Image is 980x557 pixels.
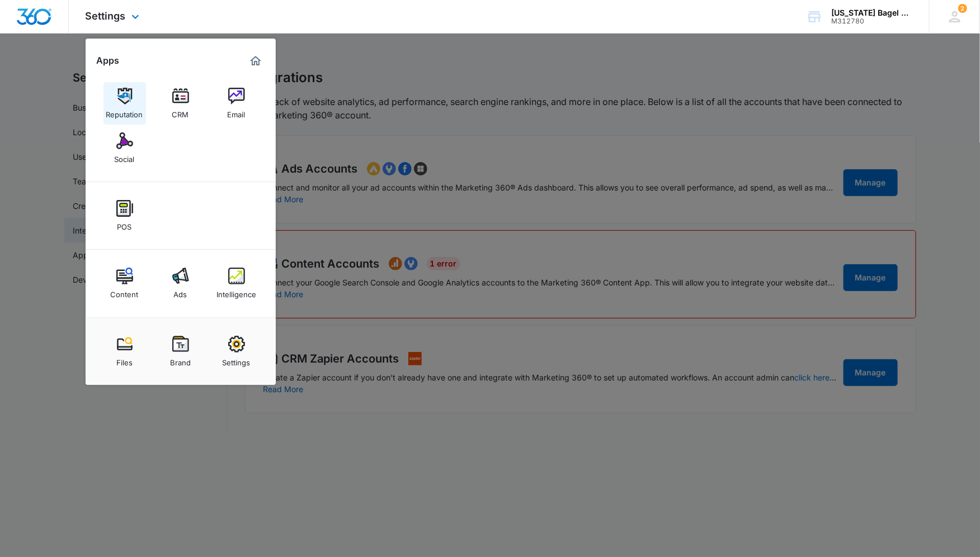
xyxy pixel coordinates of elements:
[958,4,967,13] div: notifications count
[247,52,265,70] a: Marketing 360® Dashboard
[170,353,191,367] div: Brand
[103,127,146,169] a: Social
[115,149,135,164] div: Social
[172,104,189,119] div: CRM
[223,353,251,367] div: Settings
[159,82,202,125] a: CRM
[216,284,256,299] div: Intelligence
[228,104,246,119] div: Email
[103,262,146,304] a: Content
[831,17,913,25] div: account id
[174,284,187,299] div: Ads
[117,217,132,231] div: POS
[103,82,146,125] a: Reputation
[215,82,258,125] a: Email
[215,330,258,373] a: Settings
[103,194,146,237] a: POS
[958,4,967,13] span: 2
[86,10,126,22] span: Settings
[159,330,202,373] a: Brand
[103,330,146,373] a: Files
[159,262,202,304] a: Ads
[831,8,913,17] div: account name
[106,104,143,119] div: Reputation
[116,353,133,367] div: Files
[111,284,139,299] div: Content
[215,262,258,304] a: Intelligence
[97,55,120,66] h2: Apps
